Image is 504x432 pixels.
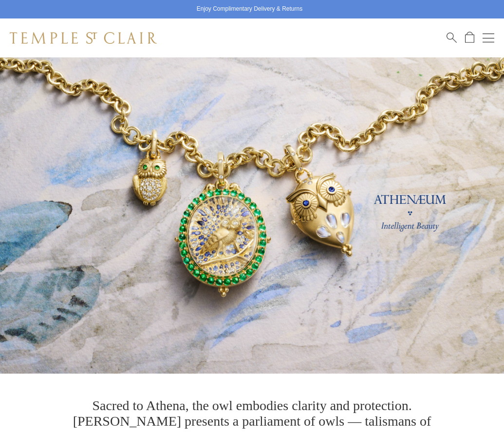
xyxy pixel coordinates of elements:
p: Enjoy Complimentary Delivery & Returns [197,4,302,14]
img: Temple St. Clair [10,32,157,44]
a: Open Shopping Bag [465,32,474,44]
a: Search [447,32,457,44]
button: Open navigation [483,32,494,44]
